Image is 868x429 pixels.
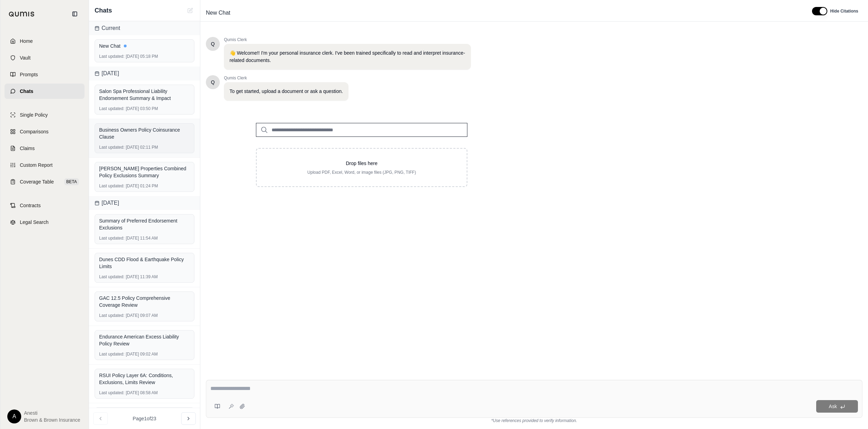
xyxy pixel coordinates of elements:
[99,274,190,280] div: [DATE] 11:39 AM
[230,49,465,64] p: 👋 Welcome!! I'm your personal insurance clerk. I've been trained specifically to read and interpr...
[99,217,190,231] div: Summary of Preferred Endorsement Exclusions
[20,54,31,61] span: Vault
[268,160,456,167] p: Drop files here
[5,214,85,230] a: Legal Search
[5,157,85,173] a: Custom Report
[7,409,21,423] div: A
[186,6,194,15] button: New Chat
[99,106,190,111] div: [DATE] 03:50 PM
[89,196,200,210] div: [DATE]
[99,256,190,270] div: Dunes CDD Flood & Earthquake Policy Limits
[99,54,190,59] div: [DATE] 05:18 PM
[99,313,190,318] div: [DATE] 09:07 AM
[99,235,190,241] div: [DATE] 11:54 AM
[99,106,124,111] span: Last updated:
[230,88,343,95] p: To get started, upload a document or ask a question.
[99,313,124,318] span: Last updated:
[268,170,456,175] p: Upload PDF, Excel, Word, or image files (JPG, PNG, TIFF)
[99,145,124,150] span: Last updated:
[816,400,858,413] button: Ask
[24,416,80,423] span: Brown & Brown Insurance
[99,183,190,189] div: [DATE] 01:24 PM
[99,295,190,309] div: GAC 12.5 Policy Comprehensive Coverage Review
[20,111,48,118] span: Single Policy
[99,165,190,179] div: [PERSON_NAME] Properties Combined Policy Exclusions Summary
[99,351,190,357] div: [DATE] 09:02 AM
[224,75,348,81] span: Qumis Clerk
[99,274,124,280] span: Last updated:
[20,178,54,185] span: Coverage Table
[20,88,33,95] span: Chats
[99,390,124,396] span: Last updated:
[5,198,85,213] a: Contracts
[830,8,858,14] span: Hide Citations
[69,8,80,19] button: Collapse sidebar
[99,351,124,357] span: Last updated:
[99,88,190,102] div: Salon Spa Professional Liability Endorsement Summary & Impact
[203,7,233,18] span: New Chat
[5,174,85,189] a: Coverage TableBETA
[99,235,124,241] span: Last updated:
[20,38,33,45] span: Home
[133,415,156,422] span: Page 1 of 23
[20,145,35,152] span: Claims
[89,21,200,35] div: Current
[99,145,190,150] div: [DATE] 02:11 PM
[20,71,38,78] span: Prompts
[64,178,79,185] span: BETA
[5,141,85,156] a: Claims
[206,418,862,423] div: *Use references provided to verify information.
[20,219,49,226] span: Legal Search
[99,390,190,396] div: [DATE] 08:58 AM
[99,183,124,189] span: Last updated:
[5,67,85,82] a: Prompts
[99,42,190,49] div: New Chat
[5,107,85,123] a: Single Policy
[99,54,124,59] span: Last updated:
[5,84,85,99] a: Chats
[211,40,215,47] span: Hello
[224,37,471,42] span: Qumis Clerk
[9,11,35,17] img: Qumis Logo
[5,124,85,139] a: Comparisons
[5,33,85,49] a: Home
[5,50,85,65] a: Vault
[829,404,837,409] span: Ask
[99,333,190,347] div: Endurance American Excess Liability Policy Review
[20,162,53,169] span: Custom Report
[211,79,215,86] span: Hello
[89,67,200,80] div: [DATE]
[20,202,41,209] span: Contracts
[99,372,190,386] div: RSUI Policy Layer 6A: Conditions, Exclusions, Limits Review
[24,409,80,416] span: Anesti
[95,6,112,15] span: Chats
[99,126,190,140] div: Business Owners Policy Coinsurance Clause
[203,7,804,18] div: Edit Title
[20,128,48,135] span: Comparisons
